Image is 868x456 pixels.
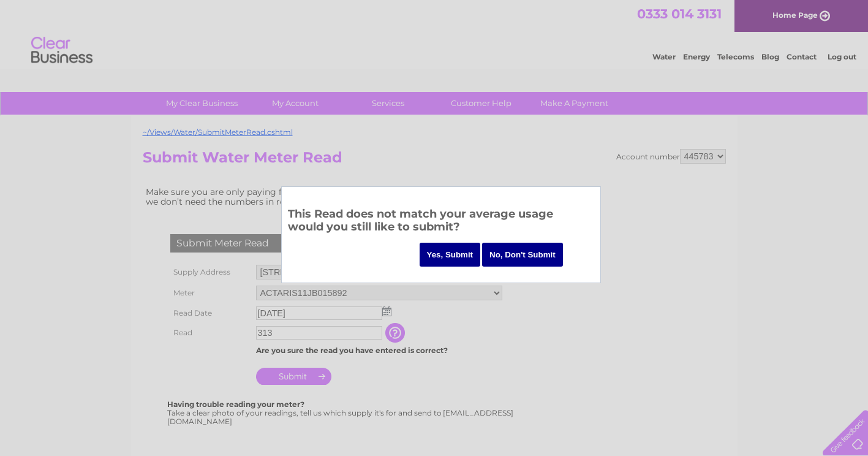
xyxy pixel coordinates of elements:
[637,6,722,21] a: 0333 014 3131
[420,243,481,267] input: Yes, Submit
[683,52,710,61] a: Energy
[145,7,724,59] div: Clear Business is a trading name of Verastar Limited (registered in [GEOGRAPHIC_DATA] No. 3667643...
[31,32,93,69] img: logo.png
[717,52,754,61] a: Telecoms
[482,243,563,267] input: No, Don't Submit
[828,52,856,61] a: Log out
[761,52,779,61] a: Blog
[787,52,817,61] a: Contact
[288,205,594,239] h3: This Read does not match your average usage would you still like to submit?
[652,52,676,61] a: Water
